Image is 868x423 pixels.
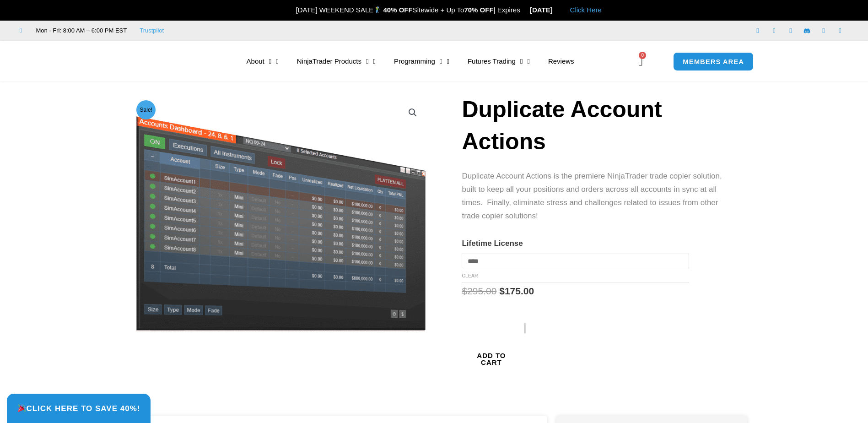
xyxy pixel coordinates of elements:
[374,6,381,13] img: 🏌️‍♂️
[136,100,156,119] span: Sale!
[639,52,646,59] span: 0
[134,98,428,331] img: Screenshot 2024-08-26 15414455555
[553,6,560,13] img: 🏭
[551,324,571,333] text: ••••••
[458,51,539,72] a: Futures Trading
[462,309,521,409] button: Add to cart
[385,51,458,72] a: Programming
[288,6,295,13] img: 🎉
[462,170,729,223] p: Duplicate Account Actions is the premiere NinjaTrader trade copier solution, built to keep all yo...
[462,239,523,248] label: Lifetime License
[7,394,151,423] a: 🎉Click Here to save 40%!
[462,286,496,296] bdi: 295.00
[570,6,602,14] a: Click Here
[683,58,744,65] span: MEMBERS AREA
[499,286,534,296] bdi: 175.00
[625,48,657,75] a: 0
[521,320,590,416] button: Buy with GPay
[286,6,530,14] span: [DATE] WEEKEND SALE Sitewide + Up To | Expires
[288,51,385,72] a: NinjaTrader Products
[106,45,205,78] img: LogoAI | Affordable Indicators – NinjaTrader
[539,51,583,72] a: Reviews
[18,404,26,412] img: 🎉
[462,286,467,296] span: $
[237,51,636,72] nav: Menu
[404,104,421,121] a: View full-screen image gallery
[383,6,413,14] strong: 40% OFF
[237,51,288,72] a: About
[34,25,127,36] span: Mon - Fri: 8:00 AM – 6:00 PM EST
[521,6,528,13] img: ⌛
[519,314,592,315] iframe: Secure payment input frame
[673,52,754,71] a: MEMBERS AREA
[17,404,140,412] span: Click Here to save 40%!
[462,93,729,157] h1: Duplicate Account Actions
[462,273,478,278] a: Clear options
[464,6,493,14] strong: 70% OFF
[530,6,561,14] strong: [DATE]
[140,25,164,36] a: Trustpilot
[499,286,505,296] span: $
